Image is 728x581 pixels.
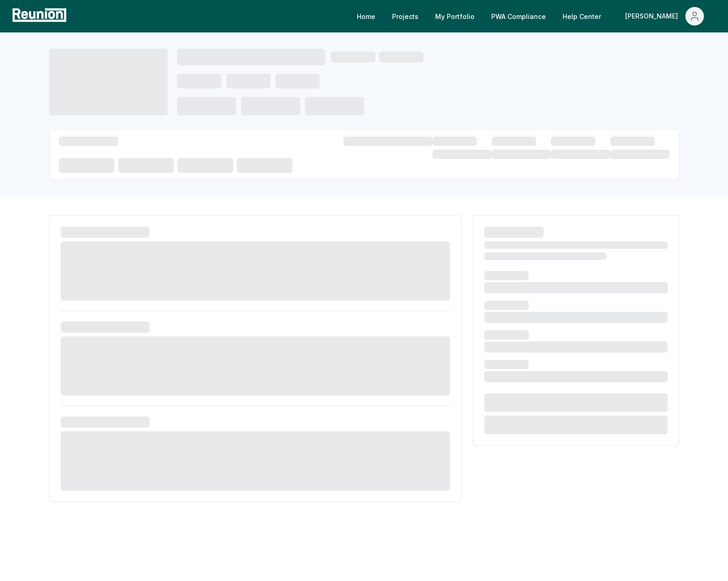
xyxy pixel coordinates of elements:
nav: Main [349,7,719,25]
a: PWA Compliance [484,7,553,25]
div: [PERSON_NAME] [625,7,682,25]
a: Projects [385,7,426,25]
a: Help Center [555,7,608,25]
button: [PERSON_NAME] [618,7,711,25]
a: Home [349,7,383,25]
a: My Portfolio [428,7,482,25]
